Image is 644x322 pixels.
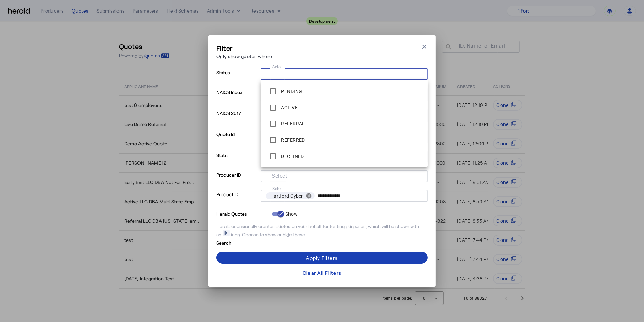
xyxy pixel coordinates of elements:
button: Clear All Filters [216,267,428,279]
label: DECLINED [280,153,304,160]
label: REFERRAL [280,120,305,127]
h3: Filter [216,43,272,53]
p: Producer ID [216,170,258,190]
p: State [216,151,258,170]
div: Clear All Filters [303,269,341,276]
label: PENDING [280,88,302,95]
p: NAICS Index [216,88,258,109]
p: Product ID [216,190,258,209]
p: NAICS 2017 [216,109,258,130]
mat-label: Select [272,173,287,179]
mat-chip-grid: Selection [266,191,422,201]
mat-label: Select [272,65,284,69]
mat-chip-grid: Selection [266,69,422,77]
button: remove Hartford Cyber [303,193,315,199]
p: Quote Id [216,130,258,151]
div: Apply Filters [306,254,338,261]
span: Hartford Cyber [270,192,303,199]
p: Only show quotes where [216,53,272,60]
button: Apply Filters [216,252,428,264]
p: Status [216,68,258,88]
p: Search [216,238,269,246]
label: REFERRED [280,137,305,143]
mat-chip-grid: Selection [266,171,422,180]
label: ACTIVE [280,104,298,111]
p: Herald Quotes [216,209,269,217]
label: Show [284,211,298,217]
mat-label: Select [272,186,284,191]
div: Herald occasionally creates quotes on your behalf for testing purposes, which will be shown with ... [216,223,428,238]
